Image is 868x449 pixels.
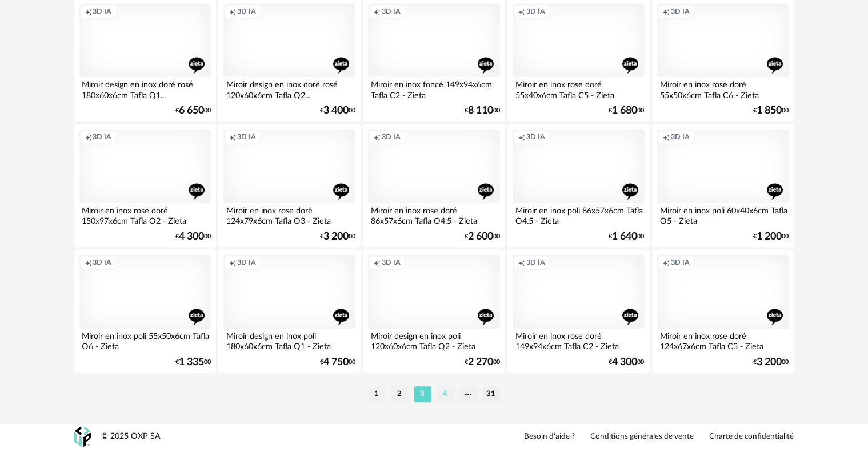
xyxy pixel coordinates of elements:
span: 1 850 [757,107,782,115]
span: 2 600 [468,233,493,241]
span: Creation icon [518,7,525,16]
div: € 00 [609,233,645,241]
div: € 00 [175,358,211,366]
span: Creation icon [85,132,92,141]
span: Creation icon [374,7,381,16]
span: 3 400 [323,107,349,115]
div: € 00 [609,107,645,115]
div: € 00 [320,233,355,241]
span: 3D IA [237,258,256,267]
span: 3D IA [671,132,690,141]
a: Creation icon 3D IA Miroir en inox poli 55x50x6cm Tafla O6 - Zieta €1 33500 [74,249,216,373]
span: 3D IA [382,258,401,267]
span: 3D IA [382,7,401,16]
a: Creation icon 3D IA Miroir design en inox poli 120x60x6cm Tafla Q2 - Zieta €2 27000 [363,249,505,373]
span: Creation icon [374,258,381,267]
div: € 00 [465,233,500,241]
span: 2 270 [468,358,493,366]
span: Creation icon [85,258,92,267]
div: € 00 [465,358,500,366]
img: OXP [74,427,91,447]
div: € 00 [175,107,211,115]
span: Creation icon [229,258,236,267]
a: Creation icon 3D IA Miroir en inox rose doré 86x57x6cm Tafla O4.5 - Zieta €2 60000 [363,124,505,247]
span: 3D IA [382,132,401,141]
a: Charte de confidentialité [710,432,794,442]
span: 4 750 [323,358,349,366]
div: € 00 [754,358,789,366]
div: Miroir en inox rose doré 149x94x6cm Tafla C2 - Zieta [513,329,644,351]
span: 3D IA [93,258,112,267]
span: 3D IA [237,7,256,16]
div: Miroir design en inox doré rosé 180x60x6cm Tafla Q1... [79,77,211,100]
span: 3D IA [93,7,112,16]
div: Miroir design en inox doré rosé 120x60x6cm Tafla Q2... [223,77,355,100]
span: Creation icon [229,132,236,141]
span: 3D IA [93,132,112,141]
div: € 00 [754,107,789,115]
span: 6 650 [179,107,204,115]
div: Miroir design en inox poli 120x60x6cm Tafla Q2 - Zieta [368,329,499,351]
span: 1 335 [179,358,204,366]
span: 4 300 [613,358,638,366]
li: 2 [391,386,409,402]
div: Miroir en inox rose doré 55x50x6cm Tafla C6 - Zieta [657,77,789,100]
a: Creation icon 3D IA Miroir design en inox poli 180x60x6cm Tafla Q1 - Zieta €4 75000 [218,249,360,373]
span: 3D IA [526,132,545,141]
li: 4 [437,386,454,402]
div: Miroir en inox foncé 149x94x6cm Tafla C2 - Zieta [368,77,499,100]
div: Miroir design en inox poli 180x60x6cm Tafla Q1 - Zieta [223,329,355,351]
a: Besoin d'aide ? [525,432,575,442]
div: Miroir en inox rose doré 124x67x6cm Tafla C3 - Zieta [657,329,789,351]
div: Miroir en inox rose doré 86x57x6cm Tafla O4.5 - Zieta [368,203,499,226]
span: Creation icon [663,258,670,267]
span: 3 200 [323,233,349,241]
div: € 00 [754,233,789,241]
div: € 00 [465,107,500,115]
div: Miroir en inox rose doré 55x40x6cm Tafla C5 - Zieta [513,77,644,100]
span: 4 300 [179,233,204,241]
li: 1 [369,386,386,402]
a: Creation icon 3D IA Miroir en inox poli 86x57x6cm Tafla O4.5 - Zieta €1 64000 [507,124,649,247]
div: € 00 [175,233,211,241]
a: Creation icon 3D IA Miroir en inox rose doré 149x94x6cm Tafla C2 - Zieta €4 30000 [507,249,649,373]
span: Creation icon [663,132,670,141]
span: 3D IA [671,7,690,16]
span: 3D IA [526,258,545,267]
span: 1 680 [613,107,638,115]
span: Creation icon [663,7,670,16]
span: 3D IA [237,132,256,141]
div: Miroir en inox poli 86x57x6cm Tafla O4.5 - Zieta [513,203,644,226]
li: 31 [483,386,500,402]
span: Creation icon [374,132,381,141]
a: Creation icon 3D IA Miroir en inox poli 60x40x6cm Tafla O5 - Zieta €1 20000 [652,124,794,247]
a: Conditions générales de vente [591,432,694,442]
li: 3 [414,386,431,402]
div: € 00 [609,358,645,366]
span: Creation icon [518,258,525,267]
a: Creation icon 3D IA Miroir en inox rose doré 124x79x6cm Tafla O3 - Zieta €3 20000 [218,124,360,247]
span: Creation icon [518,132,525,141]
div: Miroir en inox rose doré 124x79x6cm Tafla O3 - Zieta [223,203,355,226]
div: Miroir en inox rose doré 150x97x6cm Tafla O2 - Zieta [79,203,211,226]
a: Creation icon 3D IA Miroir en inox rose doré 124x67x6cm Tafla C3 - Zieta €3 20000 [652,249,794,373]
span: 1 640 [613,233,638,241]
span: 8 110 [468,107,493,115]
span: 1 200 [757,233,782,241]
a: Creation icon 3D IA Miroir en inox rose doré 150x97x6cm Tafla O2 - Zieta €4 30000 [74,124,216,247]
div: © 2025 OXP SA [102,431,161,442]
span: 3 200 [757,358,782,366]
span: 3D IA [526,7,545,16]
span: Creation icon [229,7,236,16]
div: € 00 [320,358,355,366]
div: Miroir en inox poli 55x50x6cm Tafla O6 - Zieta [79,329,211,351]
span: 3D IA [671,258,690,267]
div: € 00 [320,107,355,115]
div: Miroir en inox poli 60x40x6cm Tafla O5 - Zieta [657,203,789,226]
span: Creation icon [85,7,92,16]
